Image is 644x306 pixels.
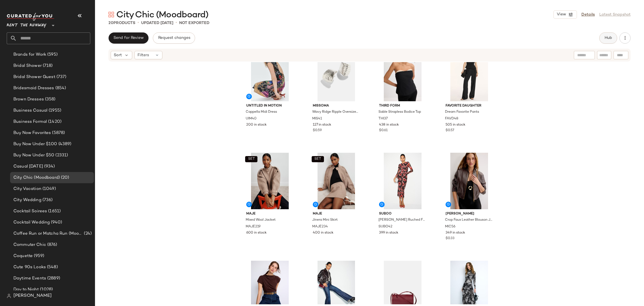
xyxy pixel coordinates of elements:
span: (20) [60,175,69,181]
img: cfy_white_logo.C9jOOHJF.svg [7,13,54,21]
span: 505 in stock [446,123,465,128]
span: Coquette [13,253,33,259]
span: $0.59 [313,128,322,133]
span: Brown Dresses [13,96,44,103]
span: (24) [83,230,92,237]
span: (5878) [51,130,65,136]
span: [PERSON_NAME] [446,211,493,216]
span: 399 in stock [379,230,398,236]
span: $0.33 [446,236,454,241]
span: City Chic (Moodboard) [116,10,208,21]
span: Buy Now Favorites [13,130,51,136]
div: Products [108,20,135,26]
span: • [138,20,139,26]
button: Request changes [153,32,195,44]
span: (4389) [57,141,72,147]
span: THIRD FORM [379,103,426,109]
span: (2331) [54,152,68,159]
span: Cocktail Soirees [13,208,47,215]
p: Not Exported [179,20,209,26]
span: [PERSON_NAME] [13,293,52,299]
span: Jinera Mini Skirt [312,218,338,223]
span: THI37 [378,116,388,121]
span: (595) [46,51,58,58]
img: MIC56.jpg [441,153,497,209]
span: City Vacation [13,186,41,192]
span: Coffee Run or Matcha Run (Moodboard) [13,230,83,237]
span: Daytime Events [13,275,46,282]
span: (548) [46,264,58,270]
span: Send for Review [113,36,144,40]
span: Cocktail Wedding [13,219,50,226]
span: (737) [55,74,67,80]
span: MAJE234 [312,224,328,229]
span: MIC56 [445,224,455,229]
span: Cute 90s Looks [13,264,46,270]
span: Hub [604,36,612,40]
span: 600 in stock [246,230,267,236]
span: Commuter Chic [13,242,46,248]
button: SET [245,156,257,162]
span: City Wedding [13,197,41,203]
span: Casual [DATE] [13,163,43,170]
span: Dream Favorite Pants [445,110,479,115]
span: SET [314,157,321,161]
span: (718) [42,63,53,69]
span: Crop Faux Leather Blouson Jacket [445,218,492,223]
span: 400 in stock [313,230,333,236]
span: Favorite Daughter [446,103,493,109]
span: UIM40 [246,116,257,121]
span: Rent the Runway [7,19,46,29]
button: SET [312,156,324,162]
span: (1651) [47,208,61,215]
img: svg%3e [108,12,114,17]
img: MAJE234.jpg [308,153,364,209]
button: Send for Review [108,32,148,44]
span: Wavy Ridge Ripple Oversized Stud Earrings [312,110,359,115]
span: (736) [41,197,53,203]
span: Business Formal [13,119,47,125]
button: Hub [599,32,617,44]
span: (940) [50,219,62,226]
span: Bridal Shower Guest [13,74,55,80]
span: [PERSON_NAME] Ruched Front Midi Dress [378,218,426,223]
span: (1049) [41,186,56,192]
span: Filters [138,52,149,58]
button: View [553,10,577,19]
span: Maje [246,211,293,216]
span: 200 in stock [246,123,267,128]
span: (959) [33,253,44,259]
span: Brands for Work [13,51,46,58]
span: Business Casual [13,107,48,114]
span: Sort [114,52,122,58]
span: Maje [313,211,360,216]
span: View [557,12,566,17]
span: (1028) [39,286,53,293]
span: • [176,20,177,26]
span: Suboo [379,211,426,216]
span: (876) [46,242,57,248]
span: Request changes [158,36,190,40]
span: Buy Now Under $50 [13,152,54,159]
span: Sable Strapless Bodice Top [378,110,421,115]
img: MAJE219.jpg [242,153,298,209]
span: 438 in stock [379,123,399,128]
span: 127 in stock [313,123,331,128]
span: Bridal Shower [13,63,42,69]
span: FAVD48 [445,116,458,121]
span: $0.61 [379,128,388,133]
span: (854) [54,85,66,91]
span: Buy Now Under $100 [13,141,57,147]
span: MAJE219 [246,224,261,229]
span: SUBO42 [378,224,392,229]
span: 349 in stock [446,230,465,236]
span: Bridesmaid Dresses [13,85,54,91]
span: $0.57 [446,128,454,133]
p: updated [DATE] [141,20,173,26]
span: (1420) [47,119,61,125]
span: SET [248,157,255,161]
span: (1955) [48,107,61,114]
img: SUBO42.jpg [375,153,431,209]
span: MIS41 [312,116,322,121]
span: (358) [44,96,56,103]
